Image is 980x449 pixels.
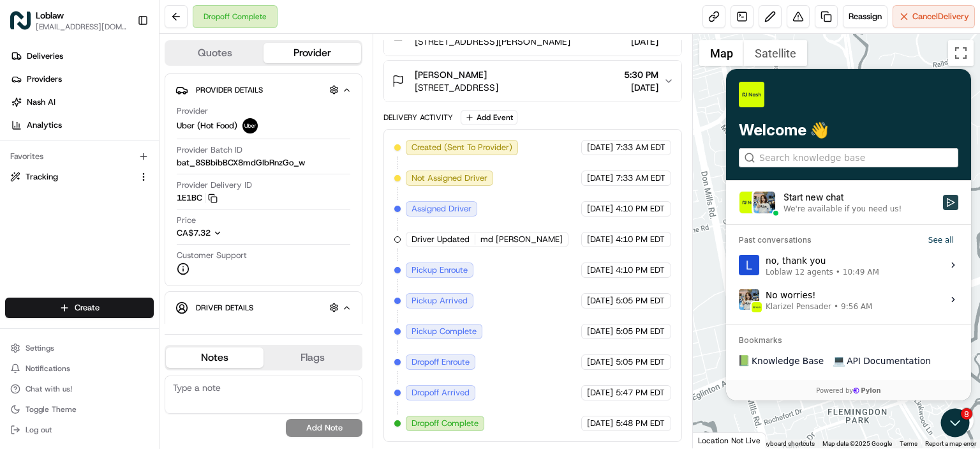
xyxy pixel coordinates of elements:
span: Dropoff Arrived [412,387,470,399]
span: Pickup Arrived [412,295,468,307]
img: Loblaw [10,10,31,31]
span: Analytics [27,119,62,131]
button: Loblaw [36,9,64,22]
span: Customer Support [177,250,247,261]
button: Provider [264,43,361,63]
button: Create [5,298,154,318]
span: 5:05 PM EDT [616,356,665,368]
div: Favorites [5,146,154,167]
span: 7:33 AM EDT [616,142,665,153]
button: Notifications [5,360,154,377]
span: 4:10 PM EDT [616,203,665,215]
button: Chat with us! [5,380,154,398]
span: [DATE] [587,356,613,368]
span: Dropoff Complete [412,418,479,429]
a: Tracking [10,171,133,183]
button: 1E1BC [177,192,218,204]
span: md [PERSON_NAME] [480,234,563,245]
div: Delivery Activity [383,112,453,123]
button: [EMAIL_ADDRESS][DOMAIN_NAME] [36,22,127,32]
span: Tracking [26,171,58,183]
button: Flags [264,347,361,368]
span: 5:05 PM EDT [616,295,665,307]
a: Nash AI [5,92,159,112]
span: [STREET_ADDRESS][PERSON_NAME] [415,35,593,48]
span: Dropoff Enroute [412,356,470,368]
span: Not Assigned Driver [412,172,487,184]
button: Keyboard shortcuts [760,439,815,448]
button: Tracking [5,167,154,187]
span: [DATE] [587,234,613,245]
button: Provider Details [175,79,352,100]
span: [DATE] [587,387,613,399]
span: 5:05 PM EDT [616,326,665,337]
button: Log out [5,421,154,439]
a: Deliveries [5,46,159,66]
span: [PERSON_NAME] [415,68,487,81]
a: Providers [5,69,159,89]
span: Provider Batch ID [177,144,242,156]
img: uber-new-logo.jpeg [242,118,258,133]
span: Cancel Delivery [912,11,969,22]
span: CA$7.32 [177,227,211,238]
a: Report a map error [925,440,976,447]
span: Settings [26,343,54,353]
span: [DATE] [587,295,613,307]
span: Providers [27,73,62,85]
span: [DATE] [624,35,658,48]
div: Location Not Live [693,432,766,448]
button: [PERSON_NAME][STREET_ADDRESS]5:30 PM[DATE] [384,61,681,102]
span: Chat with us! [26,384,72,394]
a: Terms (opens in new tab) [900,440,917,447]
img: Google [696,432,738,448]
span: Reassign [849,11,882,22]
span: Map data ©2025 Google [822,440,892,447]
button: Show street map [699,40,744,66]
span: [DATE] [624,81,658,94]
button: Notes [166,347,264,368]
a: Open this area in Google Maps (opens a new window) [696,432,738,448]
span: 7:33 AM EDT [616,172,665,184]
span: [DATE] [587,264,613,276]
span: Pickup Complete [412,326,477,337]
button: CA$7.32 [177,227,289,239]
span: Uber (Hot Food) [177,120,237,132]
span: Notifications [26,363,70,374]
span: [DATE] [587,203,613,215]
span: [DATE] [587,172,613,184]
span: Nash AI [27,96,56,108]
span: Provider [177,105,208,117]
button: Quotes [166,43,264,63]
button: Settings [5,339,154,357]
span: Provider Delivery ID [177,179,252,191]
span: Log out [26,425,52,435]
button: Driver Details [175,297,352,318]
span: [DATE] [587,418,613,429]
iframe: Customer support window [726,69,971,400]
iframe: Open customer support [939,407,974,441]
